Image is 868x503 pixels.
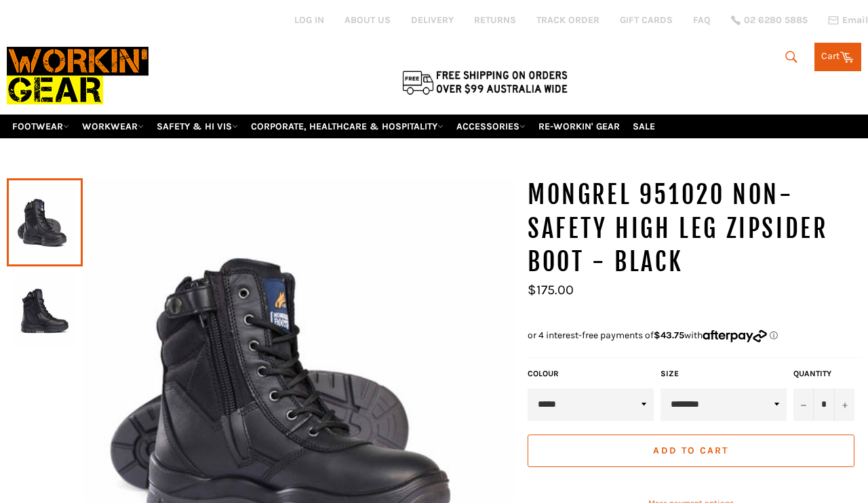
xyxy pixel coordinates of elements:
[344,14,391,26] a: ABOUT US
[731,16,808,25] a: 02 6280 5885
[627,115,660,138] a: SALE
[536,14,599,26] a: TRACK ORDER
[474,14,516,26] a: RETURNS
[660,368,787,380] label: Size
[793,368,854,380] label: Quantity
[842,16,868,25] span: Email
[533,115,625,138] a: RE-WORKIN' GEAR
[400,68,570,96] img: Flat $9.95 shipping Australia wide
[528,178,861,279] h1: MONGREL 951020 Non-Safety High Leg Zipsider Boot - Black
[828,15,868,26] a: Email
[7,115,75,138] a: FOOTWEAR
[793,388,814,421] button: Reduce item quantity by one
[744,16,808,25] span: 02 6280 5885
[528,282,574,298] span: $175.00
[7,37,149,114] img: Workin Gear leaders in Workwear, Safety Boots, PPE, Uniforms. Australia's No.1 in Workwear
[653,445,728,456] span: Add to Cart
[14,273,76,348] img: MONGREL 951020 Non-Safety High Leg Zipsider Boot - Black - Workin' Gear
[693,14,711,26] a: FAQ
[528,368,654,380] label: COLOUR
[151,115,243,138] a: SAFETY & HI VIS
[814,43,861,71] a: Cart
[834,388,854,421] button: Increase item quantity by one
[294,14,324,26] a: Log in
[411,14,454,26] a: DELIVERY
[528,435,854,467] button: Add to Cart
[77,115,149,138] a: WORKWEAR
[245,115,449,138] a: CORPORATE, HEALTHCARE & HOSPITALITY
[451,115,531,138] a: ACCESSORIES
[620,14,673,26] a: GIFT CARDS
